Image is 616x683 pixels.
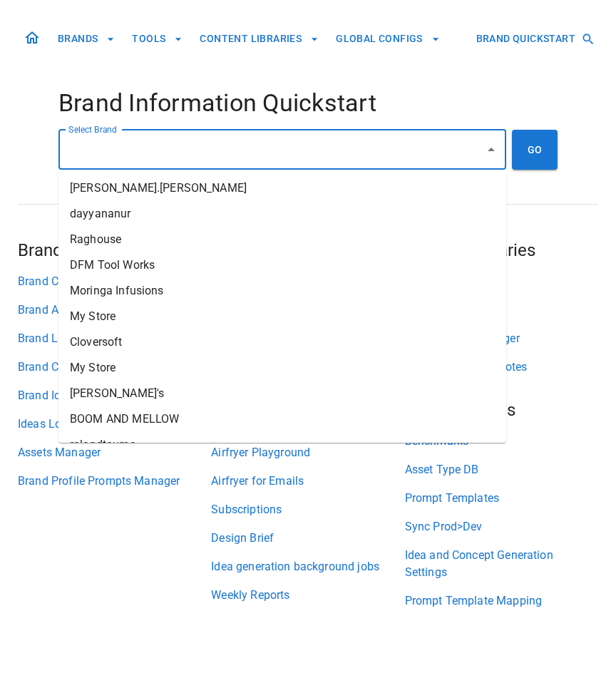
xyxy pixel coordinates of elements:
[58,252,506,278] li: DFM Tool Works
[18,330,211,347] a: Brand List
[405,490,598,507] a: Prompt Templates
[58,278,506,304] li: Moringa Infusions
[211,501,404,518] a: Subscriptions
[471,26,598,52] button: BRAND QUICKSTART
[211,558,404,575] a: Idea generation background jobs
[58,329,506,355] li: Cloversoft
[211,444,404,461] a: Airfryer Playground
[211,473,404,490] a: Airfryer for Emails
[52,26,120,52] button: BRANDS
[405,461,598,478] a: Asset Type DB
[18,239,211,262] h5: Brands
[58,201,506,227] li: dayyananur
[18,444,211,461] a: Assets Manager
[68,123,117,135] label: Select Brand
[194,26,324,52] button: CONTENT LIBRARIES
[58,381,506,406] li: [PERSON_NAME]'s
[58,88,558,118] h4: Brand Information Quickstart
[405,592,598,610] a: Prompt Template Mapping
[405,547,598,581] a: Idea and Concept Generation Settings
[18,416,211,433] a: Ideas Log
[58,432,506,458] li: rolandtouma
[211,530,404,547] a: Design Brief
[58,175,506,201] li: [PERSON_NAME].[PERSON_NAME]
[18,359,211,376] a: Brand Credits History
[211,587,404,604] a: Weekly Reports
[330,26,446,52] button: GLOBAL CONFIGS
[58,227,506,252] li: Raghouse
[405,518,598,535] a: Sync Prod>Dev
[512,130,558,170] button: GO
[58,304,506,329] li: My Store
[18,473,211,490] a: Brand Profile Prompts Manager
[18,387,211,404] a: Brand Ideas
[126,26,188,52] button: TOOLS
[18,273,211,290] a: Brand Context (Brand Profile inside)
[18,302,211,319] a: Brand Analytics
[481,140,501,160] button: Close
[58,355,506,381] li: My Store
[58,406,506,432] li: BOOM AND MELLOW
